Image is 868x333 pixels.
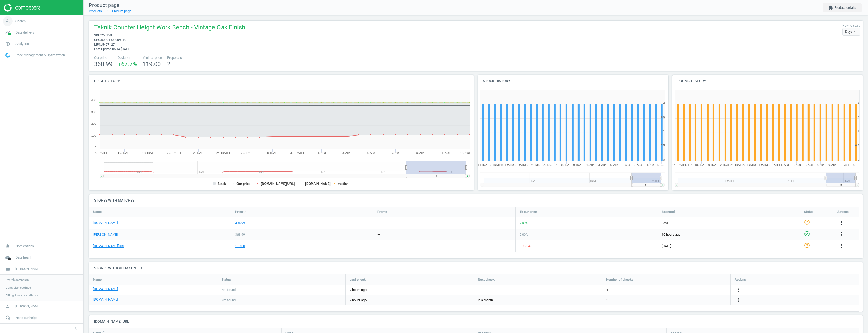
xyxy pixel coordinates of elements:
[3,253,13,262] i: cloud_done
[342,151,350,154] tspan: 3. Aug
[840,163,849,166] tspan: 11. Aug
[235,221,245,225] div: 396.99
[842,28,860,36] div: Days
[94,55,112,60] span: Our price
[610,163,618,166] tspan: 5. Aug
[367,151,375,154] tspan: 5. Aug
[142,151,156,154] tspan: 18. [DATE]
[736,287,742,293] i: more_vert
[3,39,13,49] i: pie_chart_outlined
[839,220,845,226] i: more_vert
[93,287,118,292] a: [DOMAIN_NAME]
[15,255,32,260] span: Data health
[338,182,349,186] tspan: median
[828,163,836,166] tspan: 9. Aug
[377,221,380,225] div: —
[736,297,742,304] button: more_vert
[837,210,849,214] span: Actions
[804,219,810,225] i: help_outline
[93,232,118,237] a: [PERSON_NAME]
[350,298,470,303] span: 7 hours ago
[816,163,824,166] tspan: 7. Aug
[94,61,112,68] span: 368.99
[512,163,526,166] tspan: 20. [DATE]
[236,182,250,186] tspan: Our price
[839,231,845,237] i: more_vert
[858,158,859,161] text: 0
[15,41,29,46] span: Analytics
[266,151,279,154] tspan: 28. [DATE]
[89,194,863,206] h4: Stores with matches
[586,163,594,166] tspan: 1. Aug
[460,151,470,154] tspan: 13. Aug
[805,163,813,166] tspan: 5. Aug
[89,262,863,274] h4: Stores without matches
[478,163,491,166] tspan: 14. [DATE]
[683,163,696,166] tspan: 16. [DATE]
[661,144,665,147] text: 0.5
[804,231,810,237] i: check_circle_outline
[488,163,502,166] tspan: 16. [DATE]
[94,47,130,51] span: Last update 05:14 [DATE]
[842,23,860,28] label: How to scale
[15,304,40,309] span: [PERSON_NAME]
[218,182,226,186] tspan: Stack
[93,151,107,154] tspan: 14. [DATE]
[15,19,26,23] span: Search
[142,61,161,68] span: 119.00
[606,277,633,282] span: Number of checks
[93,277,102,282] span: Name
[3,313,13,323] i: headset_mic
[781,163,789,166] tspan: 1. Aug
[662,221,796,225] span: [DATE]
[290,151,304,154] tspan: 30. [DATE]
[91,111,96,114] text: 300
[94,38,101,42] span: upc :
[91,134,96,137] text: 100
[520,244,531,248] span: -67.75 %
[742,163,756,166] tspan: 26. [DATE]
[520,221,528,225] span: 7.59 %
[216,151,230,154] tspan: 24. [DATE]
[117,55,137,60] span: Deviation
[478,298,493,303] span: in a month
[663,158,665,161] text: 0
[94,43,102,46] span: mpn :
[3,241,13,251] i: notifications
[730,163,744,166] tspan: 24. [DATE]
[560,163,573,166] tspan: 28. [DATE]
[548,163,561,166] tspan: 26. [DATE]
[719,163,732,166] tspan: 22. [DATE]
[736,297,742,303] i: more_vert
[392,151,399,154] tspan: 7. Aug
[478,277,495,282] span: Next check
[3,16,13,26] i: search
[662,244,796,248] span: [DATE]
[167,61,171,68] span: 2
[89,75,474,87] h4: Price history
[241,151,255,154] tspan: 26. [DATE]
[94,33,101,37] span: sku :
[377,210,387,214] span: Promo
[3,28,13,37] i: timeline
[478,75,668,87] h4: Stock history
[657,163,664,166] tspan: 13. …
[93,244,125,248] a: [DOMAIN_NAME][URL]
[93,210,102,214] span: Name
[839,220,845,226] button: more_vert
[3,264,13,274] i: work
[754,163,768,166] tspan: 28. [DATE]
[112,9,131,13] a: Product page
[622,163,630,166] tspan: 7. Aug
[662,232,796,237] span: 10 hours ago
[520,210,537,214] span: To our price
[662,210,675,214] span: Scanned
[661,115,665,118] text: 1.5
[855,115,859,118] text: 1.5
[440,151,450,154] tspan: 11. Aug
[839,243,845,249] button: more_vert
[95,146,96,149] text: 0
[793,163,801,166] tspan: 3. Aug
[5,53,10,58] img: wGWNvw8QSZomAAAAABJRU5ErkJggg==
[3,302,13,311] i: person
